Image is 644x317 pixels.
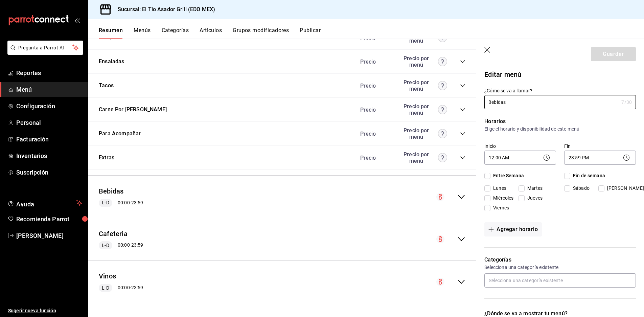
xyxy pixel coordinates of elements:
div: 7 /30 [621,99,632,106]
span: Reportes [16,68,82,77]
button: Grupos modificadores [233,27,289,39]
input: Selecciona una categoría existente [484,273,636,288]
button: Tacos [99,82,114,90]
span: [PERSON_NAME] [604,185,644,192]
span: L-D [99,199,112,206]
span: Suscripción [16,168,82,177]
span: L-D [99,285,112,292]
div: Precio [353,131,397,137]
span: Entre Semana [490,172,524,179]
div: Precio por menú [400,103,447,116]
label: Fin [564,144,636,149]
button: Pregunta a Parrot AI [7,41,83,55]
p: Categorías [484,256,636,264]
button: open_drawer_menu [74,18,80,23]
div: 00:00 - 23:59 [99,284,143,292]
span: Ayuda [16,199,73,207]
button: Para Acompañar [99,130,141,138]
button: Cafeteria [99,229,128,239]
span: Jueves [525,195,543,202]
button: collapse-category-row [460,107,465,112]
span: [PERSON_NAME] [16,231,82,240]
span: Sábado [570,185,590,192]
button: Menús [134,27,151,39]
div: Precio [353,59,397,65]
label: ¿Cómo se va a llamar? [484,88,636,93]
button: collapse-category-row [460,131,465,136]
p: Editar menú [484,69,636,80]
span: Martes [525,185,543,192]
span: Fin de semana [570,172,605,179]
span: Sugerir nueva función [8,307,82,314]
span: Recomienda Parrot [16,214,82,224]
div: collapse-menu-row [88,266,476,297]
div: 12:00 AM [484,151,556,165]
button: Carne Por [PERSON_NAME] [99,106,167,114]
div: Precio por menú [400,127,447,140]
button: Agregar horario [484,222,542,236]
div: Precio por menú [400,79,447,92]
label: Inicio [484,144,556,149]
button: Categorías [162,27,189,39]
button: collapse-category-row [460,83,465,88]
span: Lunes [490,185,506,192]
div: collapse-menu-row [88,224,476,255]
button: collapse-category-row [460,155,465,160]
button: Ensaladas [99,58,124,66]
div: Precio por menú [400,55,447,68]
button: Publicar [300,27,321,39]
span: Configuración [16,101,82,111]
div: Precio por menú [400,151,447,164]
button: Artículos [200,27,222,39]
span: L-D [99,242,112,249]
div: 00:00 - 23:59 [99,199,143,207]
p: Horarios [484,117,636,126]
button: Vinos [99,271,116,281]
p: Elige el horario y disponibilidad de este menú [484,126,636,132]
div: 00:00 - 23:59 [99,241,143,249]
div: collapse-menu-row [88,181,476,212]
div: Precio [353,83,397,89]
a: Pregunta a Parrot AI [5,49,83,56]
span: Pregunta a Parrot AI [18,44,73,51]
div: Precio [353,155,397,161]
span: Personal [16,118,82,127]
button: Resumen [99,27,123,39]
p: Selecciona una categoría existente [484,264,636,271]
div: navigation tabs [99,27,644,39]
span: Menú [16,85,82,94]
span: Miércoles [490,195,513,202]
div: Precio [353,107,397,113]
h3: Sucursal: El Tio Asador Grill (EDO MEX) [112,5,215,14]
button: Extras [99,154,114,162]
button: Bebidas [99,186,124,196]
button: collapse-category-row [460,59,465,64]
span: Facturación [16,135,82,144]
span: Viernes [490,204,509,211]
span: Inventarios [16,151,82,160]
div: 23:59 PM [564,151,636,165]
